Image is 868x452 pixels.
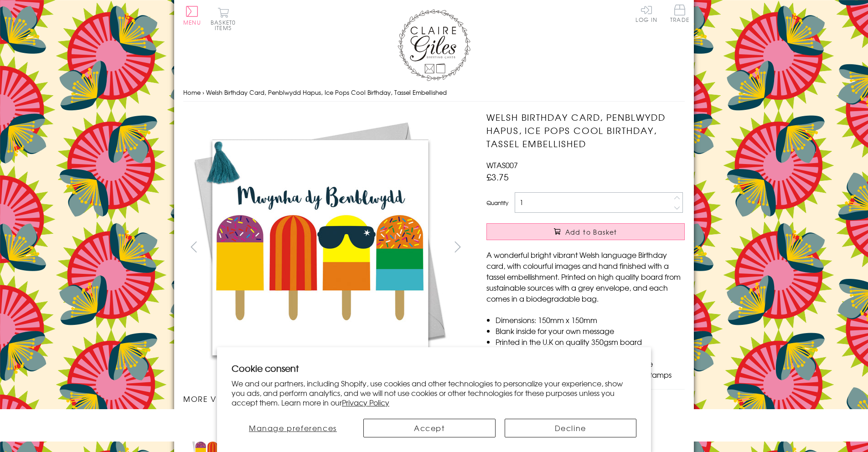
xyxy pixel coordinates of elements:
[202,88,204,97] span: ›
[183,111,457,384] img: Welsh Birthday Card, Penblwydd Hapus, Ice Pops Cool Birthday, Tassel Embellished
[486,170,509,183] span: £3.75
[670,5,689,22] span: Trade
[232,379,636,407] p: We and our partners, including Shopify, use cookies and other technologies to personalize your ex...
[183,236,204,257] button: prev
[183,83,685,102] nav: breadcrumbs
[183,88,201,97] a: Home
[398,9,470,81] img: Claire Giles Greetings Cards
[486,111,685,150] h1: Welsh Birthday Card, Penblwydd Hapus, Ice Pops Cool Birthday, Tassel Embellished
[183,18,201,26] span: Menu
[206,88,447,97] span: Welsh Birthday Card, Penblwydd Hapus, Ice Pops Cool Birthday, Tassel Embellished
[486,199,508,207] label: Quantity
[635,5,657,22] a: Log In
[670,5,689,24] a: Trade
[496,336,685,347] li: Printed in the U.K on quality 350gsm board
[183,6,201,25] button: Menu
[486,159,518,170] span: WTAS007
[496,314,685,325] li: Dimensions: 150mm x 150mm
[249,422,337,433] span: Manage preferences
[183,393,468,404] h3: More views
[486,223,685,240] button: Add to Basket
[468,111,742,384] img: Welsh Birthday Card, Penblwydd Hapus, Ice Pops Cool Birthday, Tassel Embellished
[448,236,468,257] button: next
[215,18,236,32] span: 0 items
[342,397,389,408] a: Privacy Policy
[505,419,637,437] button: Decline
[363,419,496,437] button: Accept
[486,249,685,304] p: A wonderful bright vibrant Welsh language Birthday card, with colourful images and hand finished ...
[496,325,685,336] li: Blank inside for your own message
[565,227,617,236] span: Add to Basket
[211,7,236,31] button: Basket0 items
[232,419,354,437] button: Manage preferences
[232,362,636,375] h2: Cookie consent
